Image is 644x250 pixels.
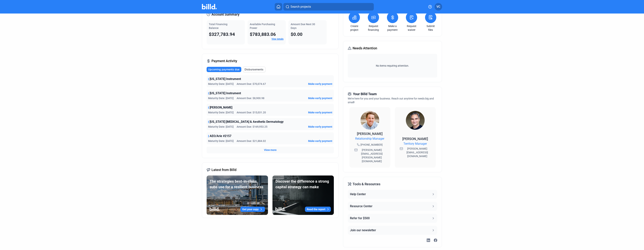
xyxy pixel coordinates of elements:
span: Total Financing Balance [209,23,227,29]
span: Amount Due Next 30 Days [291,23,315,29]
div: Refer for $500 [350,216,370,221]
span: Account Summary [211,12,239,17]
span: [PHONE_NUMBER] [360,143,383,147]
span: Disbursements [245,68,263,71]
button: Upcoming payments due [207,67,241,72]
button: Refer for $500 [348,214,437,223]
button: VC [435,3,442,11]
span: Upcoming payments due [208,68,239,71]
span: Maturity Date: [DATE] [208,111,234,114]
span: Maturity Date: [DATE] [208,82,234,86]
a: Request waiver [405,24,418,32]
div: Help Center [350,192,366,197]
span: [PERSON_NAME][EMAIL_ADDRESS][DOMAIN_NAME] [404,147,431,158]
a: Request financing [367,24,380,32]
img: Territory Manager [406,111,425,130]
div: The strategies best-in-class subs use for a resilient business [210,178,265,190]
span: Search projects [290,5,311,9]
div: Join our newsletter [350,228,376,233]
span: [PERSON_NAME] [357,132,383,136]
span: Amount Due: $70,074.67 [237,82,266,86]
a: Make a payment [386,24,399,32]
span: VC [436,5,440,9]
span: We're here for you and your business. Reach out anytime for needs big and small! [348,97,434,104]
button: Make early payment [308,111,332,114]
button: Help Center [348,190,437,199]
button: View more [264,148,277,152]
span: Maturity Date: [DATE] [208,139,234,143]
img: Relationship Manager [360,111,379,130]
span: Tools & Resources [353,181,380,187]
span: Payment Activity [211,58,237,64]
button: Make early payment [308,82,332,86]
span: $0.00 [291,32,302,37]
span: AEO/Arie #2157 [210,134,231,138]
span: Amount Due: $169,953.25 [237,125,267,129]
button: Search projects [283,3,374,11]
span: Maturity Date: [DATE] [208,125,234,129]
span: [PERSON_NAME][EMAIL_ADDRESS][PERSON_NAME][DOMAIN_NAME] [358,148,385,163]
span: [PERSON_NAME] [402,137,428,141]
span: [US_STATE] [MEDICAL_DATA] & Aesthetic Dermatology [210,120,284,124]
span: Amount Due: $21,884.02 [237,139,266,143]
span: Amount Due: $8,900.98 [237,96,264,100]
span: Territory Manager [403,142,427,146]
a: Submit files [424,24,437,32]
button: Make early payment [308,139,332,143]
button: Read the report [305,207,331,212]
a: View details [272,38,284,40]
img: Billd Company Logo [202,4,217,9]
span: Latest from Billd [211,167,236,172]
button: Disbursements [243,67,266,72]
button: Make early payment [308,125,332,129]
span: Maturity Date: [DATE] [208,96,234,100]
div: Discover the difference a strong capital strategy can make [275,178,331,190]
div: Resource Center [350,204,372,209]
button: Get your copy [240,207,265,212]
span: No items requiring attention. [349,64,436,68]
button: Join our newsletter [348,226,437,235]
span: Your Billd Team [353,91,377,97]
span: [US_STATE] Instrument [210,77,241,81]
span: Relationship Manager [355,136,384,141]
span: Needs Attention [353,46,377,51]
span: Available Purchasing Power [250,23,275,29]
span: Amount Due: $15,031.20 [237,111,266,114]
span: $327,783.94 [209,32,235,37]
span: $783,883.06 [250,32,276,37]
span: [PERSON_NAME] [210,105,232,110]
button: Make early payment [308,96,332,100]
a: Create project [348,24,361,32]
span: [US_STATE] Instrument [210,91,241,96]
button: Resource Center [348,202,437,211]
